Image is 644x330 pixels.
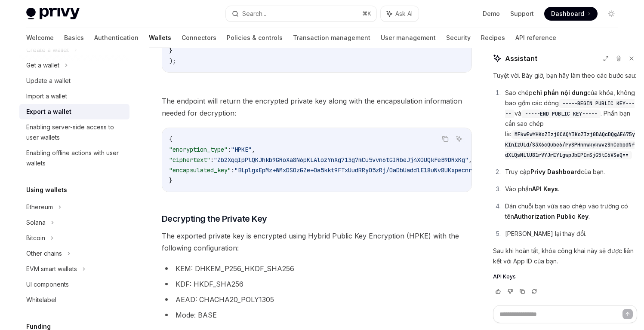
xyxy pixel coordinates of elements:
img: light logo [26,8,80,20]
span: Ask AI [395,9,413,18]
li: KEM: DHKEM_P256_HKDF_SHA256 [162,263,472,275]
strong: chỉ phần nội dung [533,89,587,96]
div: Get a wallet [26,60,59,70]
a: Policies & controls [227,27,283,48]
span: The exported private key is encrypted using Hybrid Public Key Encryption (HPKE) with the followin... [162,230,472,254]
span: "HPKE" [231,146,252,153]
strong: Privy Dashboard [530,168,581,175]
span: } [169,47,173,55]
p: Sao chép của khóa, không bao gồm các dòng và . Phần bạn cần sao chép là: [505,88,637,160]
a: Dashboard [544,7,598,21]
h5: Using wallets [26,185,67,195]
div: EVM smart wallets [26,264,77,274]
a: API reference [515,27,556,48]
span: : [210,156,214,164]
span: "ciphertext" [169,156,210,164]
span: ); [169,57,176,65]
a: Authentication [94,27,139,48]
a: Demo [483,9,500,18]
p: Vào phần . [505,184,637,194]
span: MFkwEwYHKoZIzj0CAQYIKoZIzj0DAQcDQgAE675yKInIzULd/S3X6cQube6/rySPHnnwkykwvzShCebpdNfdXLQsNLlU81rVY... [505,131,635,159]
div: Import a wallet [26,91,67,101]
p: Dán chuỗi bạn vừa sao chép vào trường có tên . [505,201,637,222]
div: Export a wallet [26,107,71,117]
button: Copy the contents from the code block [440,133,451,144]
a: UI components [19,277,129,292]
a: Enabling server-side access to user wallets [19,119,129,145]
button: Send message [622,309,633,319]
div: Update a wallet [26,76,71,86]
a: Basics [64,27,84,48]
p: Truy cập của bạn. [505,167,637,177]
a: Welcome [26,27,54,48]
a: Recipes [481,27,505,48]
div: Search... [242,9,266,19]
div: Enabling server-side access to user wallets [26,122,124,143]
div: Whitelabel [26,295,56,305]
span: "Zb2XqqIpPlQKJhkb9GRoXa8N6pKLAlozYnXg713g7mCu5vvn6tGIRbeJj4XOUQkFeB9DRxKg" [214,156,468,164]
button: Toggle dark mode [604,7,618,21]
span: : [228,146,231,153]
li: KDF: HKDF_SHA256 [162,278,472,290]
div: Enabling offline actions with user wallets [26,148,124,168]
span: Assistant [505,53,537,64]
p: Tuyệt vời. Bây giờ, bạn hãy làm theo các bước sau: [493,70,637,81]
a: API Keys [493,273,637,280]
div: UI components [26,279,69,290]
a: Transaction management [293,27,370,48]
a: Connectors [182,27,216,48]
a: Support [510,9,534,18]
button: Ask AI [381,6,419,21]
span: "BLplgxEpMz+WMxDSOzGZe+Oa5kkt9FTxUudRRyO5zRj/OaDbUaddlE18uNv8UKxpecnrSy+UByG2C3oJTgTnGNk=" [234,166,544,174]
strong: Authorization Public Key [514,213,589,220]
span: The endpoint will return the encrypted private key along with the encapsulation information neede... [162,95,472,119]
p: Sau khi hoàn tất, khóa công khai này sẽ được liên kết với App ID của bạn. [493,246,637,266]
div: Ethereum [26,202,53,212]
button: Search...⌘K [226,6,376,21]
span: API Keys [493,273,516,280]
a: User management [381,27,436,48]
div: Bitcoin [26,233,45,243]
a: Export a wallet [19,104,129,119]
li: AEAD: CHACHA20_POLY1305 [162,293,472,306]
a: Update a wallet [19,73,129,89]
span: Dashboard [551,9,584,18]
span: -----END PUBLIC KEY----- [525,110,597,117]
span: , [468,156,472,164]
span: Decrypting the Private Key [162,213,267,225]
a: Import a wallet [19,89,129,104]
span: , [252,146,255,153]
li: Mode: BASE [162,309,472,321]
a: Security [446,27,471,48]
span: ⌘ K [362,10,371,17]
span: { [169,135,173,143]
a: Wallets [149,27,171,48]
span: "encapsulated_key" [169,166,231,174]
div: Other chains [26,248,62,259]
span: : [231,166,234,174]
div: Solana [26,217,46,228]
button: Ask AI [453,133,465,144]
span: } [169,177,173,184]
a: Whitelabel [19,292,129,308]
p: [PERSON_NAME] lại thay đổi. [505,229,637,239]
span: -----BEGIN PUBLIC KEY----- [505,100,635,117]
strong: API Keys [532,185,558,192]
a: Enabling offline actions with user wallets [19,145,129,171]
span: "encryption_type" [169,146,228,153]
